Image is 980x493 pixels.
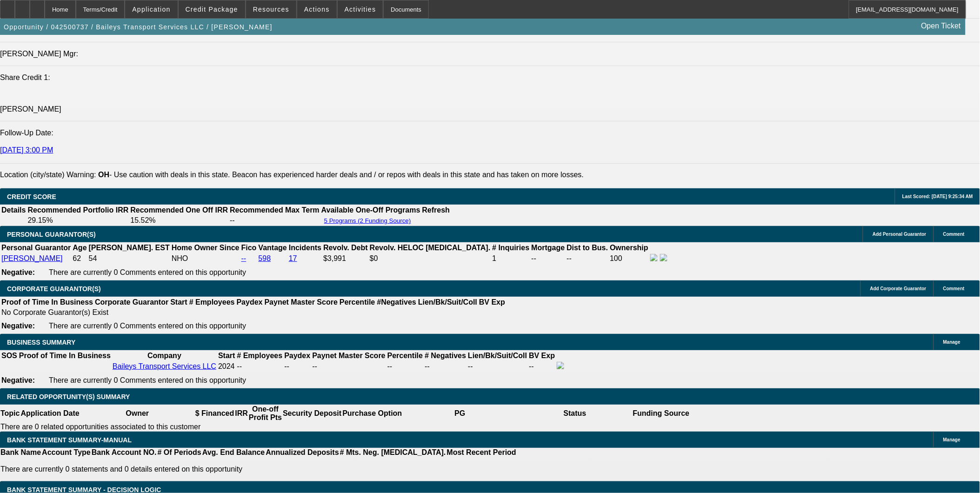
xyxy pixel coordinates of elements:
[125,0,177,18] button: Application
[265,298,338,306] b: Paynet Master Score
[304,6,330,13] span: Actions
[943,437,960,442] span: Manage
[312,352,385,360] b: Paynet Master Score
[157,448,202,457] th: # Of Periods
[370,244,491,252] b: Revolv. HELOC [MEDICAL_DATA].
[0,465,516,473] p: There are currently 0 statements and 0 details entered on this opportunity
[130,216,228,225] td: 15.52%
[650,254,658,261] img: facebook-icon.png
[873,232,927,237] span: Add Personal Guarantor
[323,253,368,264] td: $3,991
[918,18,965,34] a: Open Ticket
[1,376,35,384] b: Negative:
[218,361,235,372] td: 2024
[492,244,529,252] b: # Inquiries
[195,405,235,422] th: $ Financed
[1,298,93,307] th: Proof of Time In Business
[289,254,297,262] a: 17
[7,193,56,200] span: CREDIT SCORE
[91,448,157,457] th: Bank Account NO.
[7,393,130,400] span: RELATED OPPORTUNITY(S) SUMMARY
[241,254,247,262] a: --
[323,244,368,252] b: Revolv. Debt
[179,0,245,18] button: Credit Package
[41,448,91,457] th: Account Type
[532,244,565,252] b: Mortgage
[870,286,927,291] span: Add Corporate Guarantor
[387,362,423,371] div: --
[467,361,527,372] td: --
[1,244,71,252] b: Personal Guarantor
[98,171,584,179] label: - Use caution with deals in this state. Beacon has experienced harder deals and / or repos with d...
[1,206,26,215] th: Details
[89,244,170,252] b: [PERSON_NAME]. EST
[418,298,477,306] b: Lien/Bk/Suit/Coll
[265,448,339,457] th: Annualized Deposits
[377,298,417,306] b: #Negatives
[113,362,216,370] a: Baileys Transport Services LLC
[468,352,527,360] b: Lien/Bk/Suit/Coll
[943,232,965,237] span: Comment
[943,340,960,345] span: Manage
[234,405,248,422] th: IRR
[88,253,170,264] td: 54
[284,352,310,360] b: Paydex
[518,405,633,422] th: Status
[248,405,282,422] th: One-off Profit Pts
[1,322,35,330] b: Negative:
[531,253,566,264] td: --
[387,352,423,360] b: Percentile
[447,448,517,457] th: Most Recent Period
[253,6,289,13] span: Resources
[49,376,246,384] span: There are currently 0 Comments entered on this opportunity
[170,298,187,306] b: Start
[610,244,648,252] b: Ownership
[241,244,257,252] b: Fico
[282,405,342,422] th: Security Deposit
[567,244,608,252] b: Dist to Bus.
[1,254,63,262] a: [PERSON_NAME]
[567,253,609,264] td: --
[1,268,35,276] b: Negative:
[237,362,242,370] span: --
[528,361,555,372] td: --
[7,339,75,346] span: BUSINESS SUMMARY
[189,298,235,306] b: # Employees
[49,268,246,276] span: There are currently 0 Comments entered on this opportunity
[202,448,266,457] th: Avg. End Balance
[529,352,555,360] b: BV Exp
[20,405,80,422] th: Application Date
[27,216,129,225] td: 29.15%
[132,6,170,13] span: Application
[633,405,690,422] th: Funding Source
[19,351,111,360] th: Proof of Time In Business
[422,206,451,215] th: Refresh
[943,286,965,291] span: Comment
[259,254,271,262] a: 598
[72,253,87,264] td: 62
[425,362,466,371] div: --
[218,352,235,360] b: Start
[73,244,87,252] b: Age
[171,253,240,264] td: NHO
[130,206,228,215] th: Recommended One Off IRR
[4,23,273,31] span: Opportunity / 042500737 / Baileys Transport Services LLC / [PERSON_NAME]
[297,0,337,18] button: Actions
[312,362,385,371] div: --
[237,352,283,360] b: # Employees
[1,308,509,317] td: No Corporate Guarantor(s) Exist
[7,231,96,238] span: PERSONAL GUARANTOR(S)
[172,244,240,252] b: Home Owner Since
[338,0,383,18] button: Activities
[609,253,649,264] td: 100
[229,216,320,225] td: --
[284,361,311,372] td: --
[492,253,530,264] td: 1
[1,351,18,360] th: SOS
[27,206,129,215] th: Recommended Portfolio IRR
[259,244,287,252] b: Vantage
[402,405,517,422] th: PG
[237,298,263,306] b: Paydex
[49,322,246,330] span: There are currently 0 Comments entered on this opportunity
[321,217,414,225] button: 5 Programs (2 Funding Source)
